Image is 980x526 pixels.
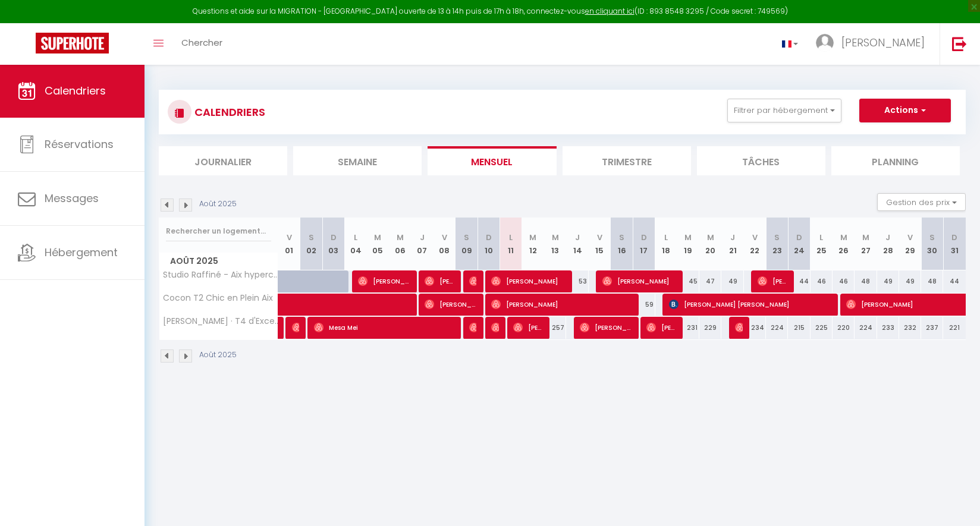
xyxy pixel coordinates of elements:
th: 10 [478,218,500,270]
abbr: M [862,232,869,243]
abbr: D [331,232,337,243]
div: 234 [744,317,766,339]
span: Réservations [45,137,114,152]
img: ... [816,34,834,52]
span: [PERSON_NAME] [491,270,564,292]
div: 44 [943,270,966,292]
button: Filtrer par hébergement [727,99,841,122]
th: 25 [811,218,833,270]
th: 29 [899,218,921,270]
span: [PERSON_NAME] [646,316,676,339]
li: Journalier [159,146,287,175]
div: 225 [811,317,833,339]
div: 233 [877,317,899,339]
th: 03 [322,218,344,270]
abbr: L [664,232,668,243]
div: 49 [899,270,921,292]
abbr: D [641,232,647,243]
div: 257 [544,317,566,339]
th: 18 [655,218,677,270]
th: 12 [522,218,544,270]
abbr: M [840,232,847,243]
div: 48 [921,270,943,292]
th: 04 [344,218,366,270]
th: 05 [367,218,389,270]
abbr: D [951,232,957,243]
span: [PERSON_NAME] [469,316,476,339]
span: [PERSON_NAME] [292,316,299,339]
button: Actions [859,99,951,122]
button: Gestion des prix [877,193,966,211]
abbr: V [752,232,758,243]
span: [PERSON_NAME] [602,270,676,292]
span: [PERSON_NAME] [735,316,742,339]
a: Chercher [172,23,231,65]
th: 01 [278,218,300,270]
span: Mesa Mei [314,316,453,339]
li: Trimestre [563,146,691,175]
p: Août 2025 [199,199,237,210]
span: Chercher [181,36,222,49]
th: 26 [833,218,855,270]
span: [PERSON_NAME] [469,270,476,292]
span: [PERSON_NAME] [491,293,630,316]
th: 14 [566,218,588,270]
abbr: L [509,232,513,243]
div: 229 [699,317,721,339]
th: 24 [788,218,810,270]
p: Août 2025 [199,349,237,361]
span: Messages [45,191,99,206]
abbr: V [597,232,602,243]
div: 224 [855,317,877,339]
div: 44 [788,270,810,292]
div: 215 [788,317,810,339]
span: Cocon T2 Chic en Plein Aix [161,294,273,303]
div: 221 [943,317,966,339]
input: Rechercher un logement... [166,221,271,242]
th: 06 [389,218,411,270]
div: 237 [921,317,943,339]
div: 220 [833,317,855,339]
li: Planning [831,146,960,175]
div: 49 [721,270,743,292]
span: [PERSON_NAME] [358,270,409,292]
th: 09 [456,218,478,270]
li: Semaine [293,146,422,175]
abbr: D [796,232,802,243]
th: 08 [434,218,456,270]
abbr: J [575,232,580,243]
div: 49 [877,270,899,292]
abbr: V [442,232,447,243]
span: [PERSON_NAME] · T4 d'Exception à [GEOGRAPHIC_DATA] [161,317,280,326]
div: 59 [633,294,655,316]
span: [PERSON_NAME] [841,35,925,50]
div: 48 [855,270,877,292]
div: 46 [833,270,855,292]
div: 232 [899,317,921,339]
abbr: V [287,232,292,243]
abbr: L [354,232,357,243]
abbr: M [552,232,559,243]
div: 47 [699,270,721,292]
h3: CALENDRIERS [191,99,265,125]
div: 46 [811,270,833,292]
abbr: D [486,232,492,243]
abbr: M [397,232,404,243]
th: 11 [500,218,522,270]
th: 30 [921,218,943,270]
div: 224 [766,317,788,339]
abbr: M [684,232,692,243]
th: 15 [589,218,611,270]
abbr: M [707,232,714,243]
th: 16 [611,218,633,270]
a: en cliquant ici [585,6,635,16]
span: [PERSON_NAME] [425,293,476,316]
abbr: S [774,232,780,243]
div: 53 [566,270,588,292]
th: 31 [943,218,966,270]
abbr: S [619,232,624,243]
img: logout [952,36,967,51]
div: 231 [677,317,699,339]
abbr: S [929,232,935,243]
span: [PERSON_NAME] [PERSON_NAME] [669,293,830,316]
